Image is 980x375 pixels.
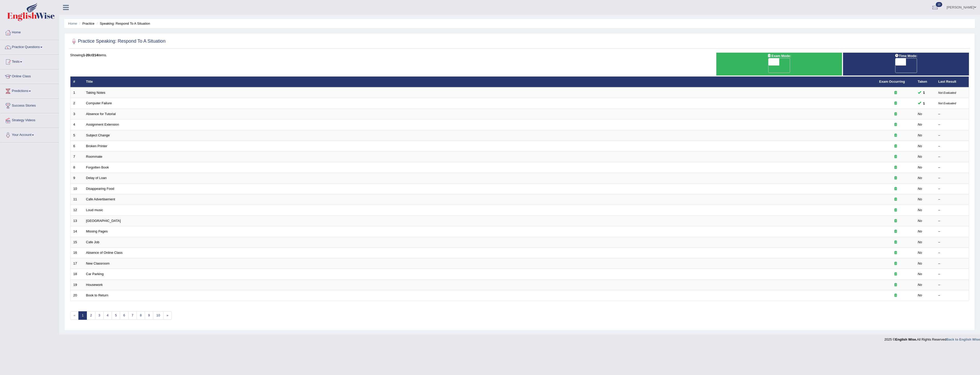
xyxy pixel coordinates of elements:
em: No [918,155,922,158]
a: Assignment Extension [86,123,119,126]
div: Exam occurring question [879,112,912,117]
a: 5 [112,311,120,320]
td: 16 [70,248,83,258]
span: Exam Mode: [765,53,793,59]
span: You can still take this question [921,101,927,106]
th: Last Result [936,77,969,87]
a: Disappearing Food [86,187,114,191]
td: 19 [70,279,83,290]
div: – [938,208,966,213]
a: Online Class [0,69,59,82]
th: # [70,77,83,87]
a: Broken Printer [86,144,107,148]
span: « [70,311,79,320]
div: – [938,144,966,149]
a: 1 [78,311,87,320]
span: Time Mode: [893,53,919,59]
td: 18 [70,269,83,280]
div: Exam occurring question [879,122,912,127]
div: Exam occurring question [879,219,912,223]
li: Practice [78,21,94,26]
em: No [918,123,922,126]
div: Show exams occurring in exams [716,53,842,76]
div: Exam occurring question [879,101,912,106]
div: – [938,261,966,266]
a: Strategy Videos [0,113,59,126]
a: Success Stories [0,99,59,111]
td: 13 [70,215,83,226]
div: Exam occurring question [879,90,912,95]
div: Exam occurring question [879,250,912,255]
td: 6 [70,141,83,152]
a: 9 [145,311,153,320]
td: 5 [70,130,83,141]
em: No [918,293,922,297]
a: Exam Occurring [879,80,905,83]
td: 3 [70,109,83,119]
div: Exam occurring question [879,186,912,191]
div: – [938,250,966,255]
b: 214 [93,53,98,57]
a: 10 [153,311,163,320]
a: Home [0,25,59,38]
a: Back to English Wise [946,338,980,341]
div: – [938,283,966,287]
div: – [938,154,966,159]
div: – [938,122,966,127]
div: Exam occurring question [879,261,912,266]
a: Delay of Loan [86,176,107,180]
td: 1 [70,87,83,98]
em: No [918,208,922,212]
div: – [938,229,966,234]
div: – [938,165,966,170]
a: 2 [87,311,95,320]
div: Exam occurring question [879,133,912,138]
td: 14 [70,226,83,237]
a: Missing Pages [86,229,108,233]
a: Cafe Job [86,240,99,244]
div: Exam occurring question [879,208,912,213]
div: Exam occurring question [879,154,912,159]
a: Forgotten Book [86,165,109,169]
a: Roommate [86,155,103,158]
a: Subject Change [86,133,110,137]
em: No [918,176,922,180]
div: Exam occurring question [879,197,912,202]
div: – [938,219,966,223]
em: No [918,240,922,244]
a: Loud music [86,208,103,212]
div: Exam occurring question [879,272,912,277]
a: Book to Return [86,293,108,297]
em: No [918,187,922,191]
div: – [938,112,966,117]
em: No [918,165,922,169]
td: 15 [70,237,83,248]
div: 2025 © All Rights Reserved [884,334,980,342]
a: Tests [0,55,59,68]
small: Not Evaluated [938,102,956,105]
div: – [938,197,966,202]
a: Absence of Online Class [86,251,123,255]
td: 8 [70,162,83,173]
div: Exam occurring question [879,176,912,181]
div: – [938,240,966,245]
div: – [938,186,966,191]
a: 6 [120,311,128,320]
a: Taking Notes [86,91,105,95]
a: Practice Questions [0,40,59,53]
li: Speaking: Respond To A Situation [95,21,150,26]
a: Your Account [0,128,59,141]
span: 10 [936,2,942,7]
em: No [918,197,922,201]
em: No [918,112,922,116]
td: 20 [70,290,83,301]
em: No [918,261,922,265]
div: – [938,272,966,277]
div: Exam occurring question [879,165,912,170]
div: Exam occurring question [879,283,912,287]
th: Taken [915,77,936,87]
a: Cafe Advertisement [86,197,115,201]
a: 4 [103,311,112,320]
td: 11 [70,194,83,205]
